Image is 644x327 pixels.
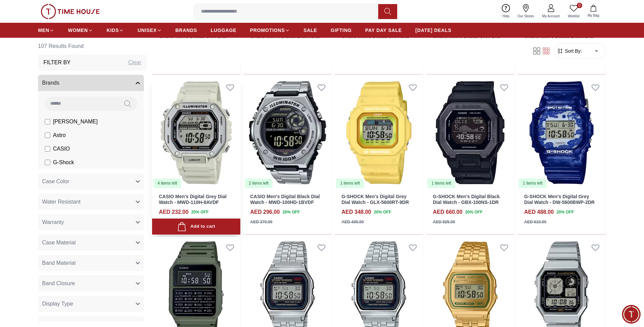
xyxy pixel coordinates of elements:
[36,9,113,15] div: [PERSON_NAME]
[111,185,122,192] em: Mute
[45,146,50,152] input: CASIO
[45,133,50,138] input: Astro
[42,218,64,226] span: Warranty
[124,186,129,191] em: End chat
[282,209,300,215] span: 20 % OFF
[211,24,237,36] a: LUGGAGE
[21,6,32,18] img: Profile picture of Zoe
[38,194,144,210] button: Water Resistant
[577,3,582,8] span: 0
[42,279,75,288] span: Band Closure
[12,42,102,254] span: [PERSON_NAME], our agents are unavailable at the moment. Please let us know your concern, and we ...
[43,58,71,67] h3: Filter By
[250,24,290,36] a: PROMOTIONS
[565,14,582,19] span: Wishlist
[250,194,320,205] a: CASIO Men's Digital Black Dial Watch - MWD-100HD-1BVDF
[331,24,352,36] a: GIFTING
[465,209,482,215] span: 20 % OFF
[137,27,157,34] span: UNISEX
[38,24,54,36] a: MEN
[38,27,49,34] span: MEN
[500,14,512,19] span: Help
[12,157,19,164] em: Arrow right
[426,77,514,189] a: G-SHOCK Men's Digital Black Dial Watch - GBX-100NS-1DR1 items left
[152,77,240,189] a: CASIO Men's Digital Grey Dial Watch - MWD-110H-8AVDF4 items left
[427,178,455,188] div: 1 items left
[12,175,19,182] em: Arrow right
[48,24,55,32] em: Blush
[335,77,423,189] img: G-SHOCK Men's Digital Grey Dial Watch - GLX-5600RT-9DR
[153,178,181,188] div: 4 items left
[336,178,364,188] div: 1 items left
[45,160,50,165] input: G-Shock
[426,77,514,189] img: G-SHOCK Men's Digital Black Dial Watch - GBX-100NS-1DR
[68,27,88,34] span: WOMEN
[416,24,452,36] a: [DATE] DEALS
[120,213,131,224] em: Smiley
[176,24,197,36] a: BRANDS
[517,77,606,189] img: G-SHOCK Men's Digital Grey Dial Watch - DW-5600BWP-2DR
[331,27,352,34] span: GIFTING
[342,219,364,225] div: AED 435.00
[245,178,273,188] div: 2 items left
[524,219,546,225] div: AED 610.00
[177,222,215,231] div: Add to cart
[515,14,537,19] span: Our Stores
[38,214,144,230] button: Warranty
[524,208,554,216] h4: AED 488.00
[2,193,134,227] textarea: We are here to help you
[303,24,317,36] a: SALE
[107,27,119,34] span: KIDS
[539,14,563,19] span: My Account
[564,3,584,20] a: 0Wishlist
[68,24,93,36] a: WOMEN
[303,27,317,34] span: SALE
[622,305,641,324] div: Chat Widget
[514,3,538,20] a: Our Stores
[107,24,124,36] a: KIDS
[374,209,391,215] span: 20 % OFF
[585,13,602,18] span: My Bag
[557,48,582,54] button: Sort By:
[517,77,606,189] a: G-SHOCK Men's Digital Grey Dial Watch - DW-5600BWP-2DR1 items left
[342,208,371,216] h4: AED 348.00
[53,145,70,153] span: CASIO
[152,77,240,189] img: CASIO Men's Digital Grey Dial Watch - MWD-110H-8AVDF
[250,208,280,216] h4: AED 296.00
[42,198,80,206] span: Water Resistant
[42,259,76,267] span: Band Material
[42,239,76,247] span: Case Material
[152,219,240,235] button: Add to cart
[243,77,332,189] img: CASIO Men's Digital Black Dial Watch - MWD-100HD-1BVDF
[42,300,73,308] span: Display Type
[250,219,272,225] div: AED 370.00
[524,194,595,205] a: G-SHOCK Men's Digital Grey Dial Watch - DW-5600BWP-2DR
[42,177,69,186] span: Case Color
[584,3,603,19] button: My Bag
[416,27,452,34] span: [DATE] DEALS
[38,296,144,312] button: Display Type
[433,219,455,225] div: AED 825.00
[38,173,144,190] button: Case Color
[176,27,197,34] span: BRANDS
[38,275,144,292] button: Band Closure
[53,131,66,139] span: Astro
[5,5,19,19] em: Back
[335,77,423,189] a: G-SHOCK Men's Digital Grey Dial Watch - GLX-5600RT-9DR1 items left
[250,27,285,34] span: PROMOTIONS
[42,79,59,87] span: Brands
[365,24,402,36] a: PAY DAY SALE
[128,58,141,67] div: Clear
[45,119,50,124] input: [PERSON_NAME]
[433,208,462,216] h4: AED 660.00
[498,3,514,20] a: Help
[53,118,98,126] span: [PERSON_NAME]
[191,209,208,215] span: 20 % OFF
[38,255,144,271] button: Band Material
[38,75,144,91] button: Brands
[137,24,162,36] a: UNISEX
[159,194,226,205] a: CASIO Men's Digital Grey Dial Watch - MWD-110H-8AVDF
[519,178,547,188] div: 1 items left
[365,27,402,34] span: PAY DAY SALE
[342,194,409,205] a: G-SHOCK Men's Digital Grey Dial Watch - GLX-5600RT-9DR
